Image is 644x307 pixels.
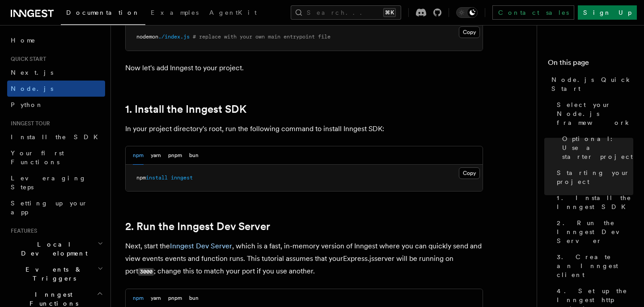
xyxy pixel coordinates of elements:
span: Events & Triggers [7,265,97,283]
span: Node.js Quick Start [551,75,633,93]
a: Install the SDK [7,129,105,145]
a: 2. Run the Inngest Dev Server [553,215,633,249]
p: Now let's add Inngest to your project. [125,62,483,74]
span: install [146,175,168,181]
a: Your first Functions [7,145,105,170]
a: Starting your project [553,165,633,190]
span: nodemon [136,34,158,40]
a: Home [7,32,105,48]
a: Sign Up [578,5,637,20]
h4: On this page [548,57,633,72]
button: yarn [151,146,161,165]
p: Next, start the , which is a fast, in-memory version of Inngest where you can quickly send and vi... [125,240,483,278]
span: Select your Node.js framework [557,100,633,127]
a: Documentation [61,3,145,25]
a: Node.js [7,81,105,97]
span: Local Development [7,240,97,258]
button: Local Development [7,236,105,261]
a: Select your Node.js framework [553,97,633,131]
span: Examples [151,9,199,16]
a: Next.js [7,64,105,81]
span: npm [136,175,146,181]
span: Leveraging Steps [11,175,86,191]
a: Inngest Dev Server [170,242,232,250]
button: Events & Triggers [7,261,105,286]
button: bun [189,146,199,165]
a: Node.js Quick Start [548,72,633,97]
span: Python [11,101,43,108]
button: Toggle dark mode [456,7,478,18]
span: 3. Create an Inngest client [557,252,633,279]
span: Quick start [7,55,46,63]
span: # replace with your own main entrypoint file [193,34,330,40]
span: Documentation [66,9,140,16]
span: 2. Run the Inngest Dev Server [557,218,633,245]
button: Copy [459,167,480,179]
a: Setting up your app [7,195,105,220]
a: Contact sales [492,5,574,20]
button: Search...⌘K [291,5,401,20]
span: Starting your project [557,168,633,186]
span: 1. Install the Inngest SDK [557,193,633,211]
span: Optional: Use a starter project [562,134,633,161]
a: Optional: Use a starter project [559,131,633,165]
span: Features [7,227,37,235]
a: Leveraging Steps [7,170,105,195]
kbd: ⌘K [383,8,396,17]
span: inngest [171,175,193,181]
a: 1. Install the Inngest SDK [553,190,633,215]
a: Python [7,97,105,113]
button: pnpm [168,146,182,165]
span: ./index.js [158,34,190,40]
span: Your first Functions [11,149,64,166]
button: Copy [459,26,480,38]
a: AgentKit [204,3,262,24]
span: Next.js [11,69,53,76]
a: 2. Run the Inngest Dev Server [125,220,270,233]
button: npm [133,146,144,165]
span: Setting up your app [11,200,88,216]
code: 3000 [138,268,154,276]
span: Install the SDK [11,133,103,141]
a: 1. Install the Inngest SDK [125,103,246,115]
span: Home [11,36,36,45]
span: Node.js [11,85,53,92]
span: AgentKit [209,9,257,16]
a: 3. Create an Inngest client [553,249,633,283]
a: Examples [145,3,204,24]
p: In your project directory's root, run the following command to install Inngest SDK: [125,123,483,135]
span: Inngest tour [7,120,50,127]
